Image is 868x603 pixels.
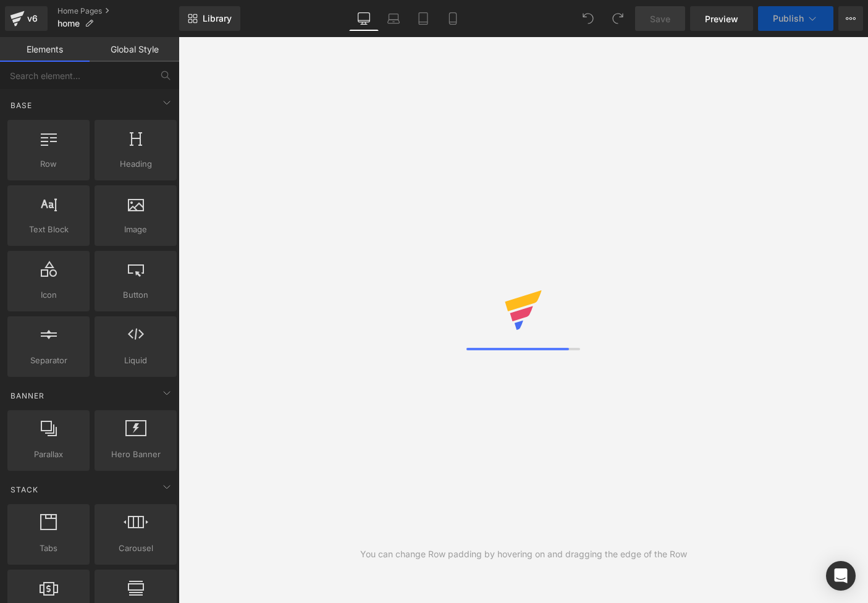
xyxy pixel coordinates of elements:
[705,12,738,25] span: Preview
[605,6,630,31] button: Redo
[758,6,833,31] button: Publish
[98,158,173,171] span: Heading
[438,6,468,31] a: Mobile
[98,542,173,555] span: Carousel
[203,13,232,24] span: Library
[57,19,80,28] span: home
[379,6,408,31] a: Laptop
[11,448,86,461] span: Parallax
[5,6,48,31] a: v6
[98,223,173,236] span: Image
[11,158,86,171] span: Row
[838,6,863,31] button: More
[576,6,600,31] button: Undo
[98,354,173,367] span: Liquid
[650,12,670,25] span: Save
[11,354,86,367] span: Separator
[25,11,40,27] div: v6
[360,547,687,561] div: You can change Row padding by hovering on and dragging the edge of the Row
[11,542,86,555] span: Tabs
[179,6,240,31] a: New Library
[9,99,33,111] span: Base
[57,6,179,16] a: Home Pages
[349,6,379,31] a: Desktop
[90,37,179,62] a: Global Style
[11,223,86,236] span: Text Block
[408,6,438,31] a: Tablet
[98,289,173,301] span: Button
[690,6,753,31] a: Preview
[773,14,804,23] span: Publish
[826,561,856,591] div: Open Intercom Messenger
[9,484,40,495] span: Stack
[98,448,173,461] span: Hero Banner
[9,390,46,402] span: Banner
[11,289,86,301] span: Icon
